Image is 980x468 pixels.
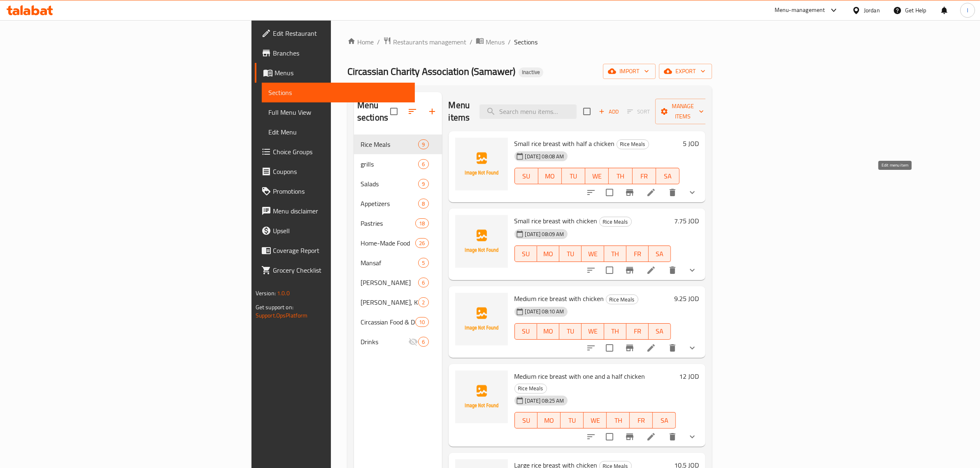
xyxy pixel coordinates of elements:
span: Upsell [273,226,409,236]
span: FR [630,325,645,337]
div: Pastries [361,218,415,228]
span: TU [563,325,578,337]
span: [DATE] 08:25 AM [522,397,568,405]
button: show more [682,183,702,202]
button: Add section [422,102,442,121]
button: WE [582,246,604,262]
span: Rice Meals [600,217,631,227]
span: TU [563,248,578,260]
span: Manage items [662,101,704,122]
nav: breadcrumb [347,37,712,47]
button: MO [538,168,562,184]
span: SU [518,170,535,182]
div: items [418,337,428,347]
button: MO [537,246,559,262]
span: 1.0.0 [277,288,290,299]
span: 8 [419,200,428,208]
span: Drinks [361,337,408,347]
span: [PERSON_NAME], Kabseh, [PERSON_NAME], Freekeh [361,297,418,307]
a: Choice Groups [255,142,415,162]
span: MO [541,415,557,426]
span: ​Circassian ​Charity ​Association​ (Samawer) [347,62,515,81]
div: Circassian Food & Desserts10 [354,312,442,332]
span: SU [518,325,534,337]
span: Medium rice breast with one and a half chicken [514,370,645,382]
button: TH [607,412,630,429]
img: Small rice breast with chicken [455,215,508,268]
span: 6 [419,160,428,168]
span: Add item [596,105,622,118]
button: SA [656,168,680,184]
div: [PERSON_NAME], Kabseh, [PERSON_NAME], Freekeh2 [354,292,442,312]
div: items [418,199,428,209]
span: SU [518,415,535,426]
button: TU [562,168,585,184]
button: SU [514,412,538,429]
span: Circassian Food & Desserts [361,317,415,327]
span: 18 [416,220,428,227]
span: Rice Meals [617,139,649,149]
span: Select to update [601,428,618,445]
button: MO [538,412,561,429]
span: import [610,66,649,76]
button: sort-choices [581,260,601,280]
span: Promotions [273,186,409,196]
span: I [967,6,968,15]
button: export [659,64,712,79]
button: SU [514,323,537,340]
div: items [415,238,428,248]
span: 2 [419,299,428,306]
div: Khirfan Mahshiyeh [361,278,418,287]
div: items [418,258,428,268]
button: WE [584,412,607,429]
span: Sections [268,88,409,97]
a: Menu disclaimer [255,201,415,221]
a: Edit menu item [646,265,656,275]
span: FR [636,170,653,182]
input: search [480,104,577,119]
span: Home-Made Food [361,238,415,248]
button: delete [663,427,682,447]
span: Version: [256,288,276,299]
div: items [418,159,428,169]
span: WE [587,415,603,426]
button: delete [663,338,682,358]
button: SA [649,323,671,340]
span: Choice Groups [273,147,409,157]
div: Menu-management [775,5,825,15]
a: Coupons [255,162,415,181]
svg: Show Choices [687,432,697,442]
span: Menus [275,68,409,78]
li: / [508,37,511,47]
span: 6 [419,279,428,287]
span: Select section [578,103,596,120]
a: Edit menu item [646,432,656,442]
span: TH [608,248,623,260]
a: Promotions [255,181,415,201]
div: Rice Meals [606,294,638,304]
a: Support.OpsPlatform [256,310,308,321]
button: MO [537,323,559,340]
span: 26 [416,239,428,247]
div: items [415,218,428,228]
a: Edit Menu [262,122,415,142]
svg: Show Choices [687,188,697,197]
a: Branches [255,43,415,63]
span: Inactive [519,69,543,76]
a: Edit menu item [646,343,656,353]
span: Get support on: [256,302,293,313]
button: TH [604,246,626,262]
div: Rice Meals [599,217,632,227]
span: Salads [361,179,418,189]
span: TU [564,415,580,426]
span: Rice Meals [606,295,638,304]
div: Appetizers8 [354,194,442,213]
span: Select to update [601,184,618,201]
button: show more [682,260,702,280]
div: Pastries18 [354,213,442,233]
button: WE [582,323,604,340]
div: Jordan [864,6,880,15]
div: Rice Meals [514,384,547,394]
a: Full Menu View [262,102,415,122]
